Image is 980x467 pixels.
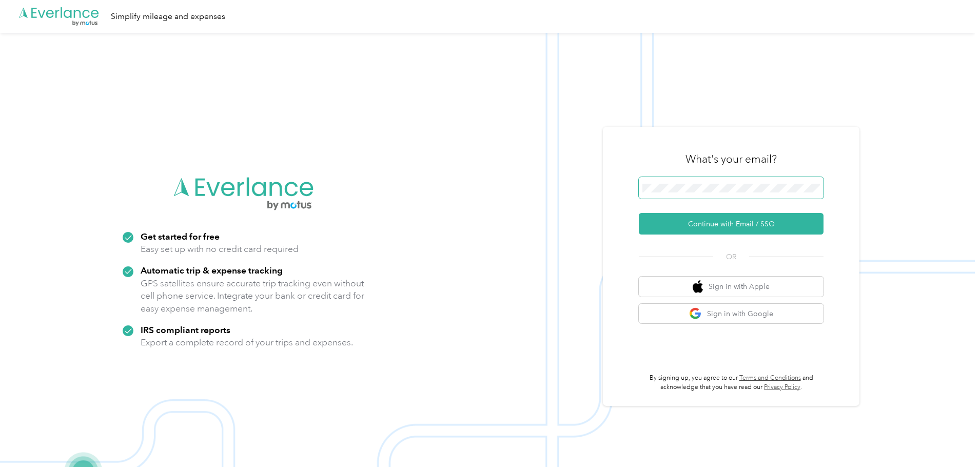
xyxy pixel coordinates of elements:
[141,324,230,335] strong: IRS compliant reports
[141,277,365,315] p: GPS satellites ensure accurate trip tracking even without cell phone service. Integrate your bank...
[639,213,824,235] button: Continue with Email / SSO
[141,336,353,349] p: Export a complete record of your trips and expenses.
[685,152,777,166] h3: What's your email?
[141,265,283,276] strong: Automatic trip & expense tracking
[639,374,824,392] p: By signing up, you agree to our and acknowledge that you have read our .
[713,251,749,262] span: OR
[111,10,225,23] div: Simplify mileage and expenses
[141,231,220,242] strong: Get started for free
[639,304,824,324] button: google logoSign in with Google
[639,277,824,297] button: apple logoSign in with Apple
[141,243,299,256] p: Easy set up with no credit card required
[764,383,800,391] a: Privacy Policy
[693,280,703,293] img: apple logo
[689,307,702,320] img: google logo
[739,374,801,382] a: Terms and Conditions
